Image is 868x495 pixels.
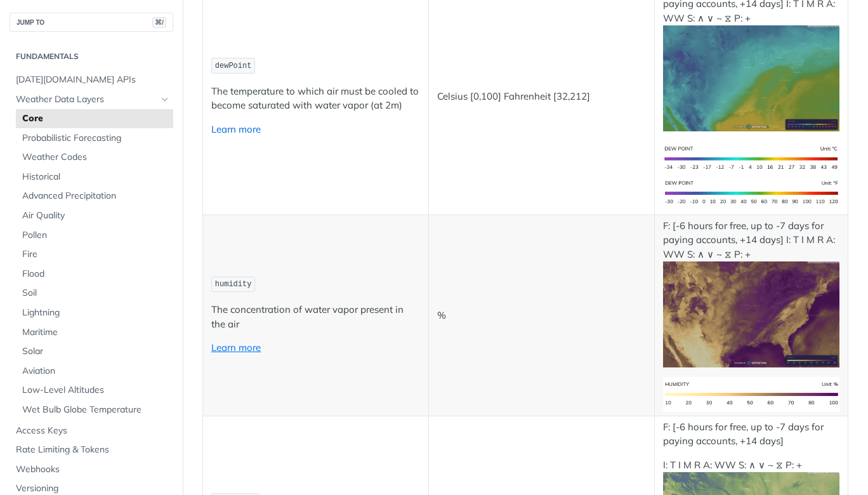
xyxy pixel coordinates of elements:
[663,71,839,83] span: Expand image
[22,326,170,339] span: Maritime
[16,109,173,128] a: Core
[16,482,170,495] span: Versioning
[663,387,839,399] span: Expand image
[10,90,173,109] a: Weather Data LayersHide subpages for Weather Data Layers
[10,421,173,440] a: Access Keys
[10,460,173,479] a: Webhooks
[22,190,170,202] span: Advanced Precipitation
[22,307,170,319] span: Lightning
[437,89,646,104] p: Celsius [0,100] Fahrenheit [32,212]
[22,268,170,280] span: Flood
[22,287,170,300] span: Soil
[16,74,170,86] span: [DATE][DOMAIN_NAME] APIs
[10,51,173,62] h2: Fundamentals
[22,151,170,164] span: Weather Codes
[16,245,173,264] a: Fire
[211,303,420,331] p: The concentration of water vapor present in the air
[22,365,170,378] span: Aviation
[22,404,170,416] span: Wet Bulb Globe Temperature
[22,229,170,242] span: Pollen
[16,206,173,225] a: Air Quality
[22,112,170,125] span: Core
[160,95,170,105] button: Hide subpages for Weather Data Layers
[16,400,173,419] a: Wet Bulb Globe Temperature
[663,307,839,319] span: Expand image
[16,444,170,456] span: Rate Limiting & Tokens
[16,425,170,437] span: Access Keys
[663,186,839,198] span: Expand image
[10,13,173,32] button: JUMP TO⌘/
[16,226,173,245] a: Pollen
[22,171,170,183] span: Historical
[22,248,170,261] span: Fire
[10,70,173,89] a: [DATE][DOMAIN_NAME] APIs
[16,303,173,322] a: Lightning
[16,342,173,361] a: Solar
[22,384,170,397] span: Low-Level Altitudes
[22,209,170,222] span: Air Quality
[663,151,839,163] span: Expand image
[16,381,173,400] a: Low-Level Altitudes
[215,280,252,289] span: humidity
[16,168,173,187] a: Historical
[16,148,173,167] a: Weather Codes
[211,341,261,353] a: Learn more
[22,345,170,358] span: Solar
[16,323,173,342] a: Maritime
[16,362,173,381] a: Aviation
[16,187,173,206] a: Advanced Precipitation
[211,123,261,135] a: Learn more
[663,420,839,449] p: F: [-6 hours for free, up to -7 days for paying accounts, +14 days]
[663,219,839,367] p: F: [-6 hours for free, up to -7 days for paying accounts, +14 days] I: T I M R A: WW S: ∧ ∨ ~ ⧖ P: +
[16,284,173,303] a: Soil
[437,308,646,323] p: %
[215,62,252,70] span: dewPoint
[152,17,166,28] span: ⌘/
[16,265,173,284] a: Flood
[22,132,170,145] span: Probabilistic Forecasting
[10,440,173,459] a: Rate Limiting & Tokens
[16,129,173,148] a: Probabilistic Forecasting
[16,463,170,476] span: Webhooks
[211,84,420,113] p: The temperature to which air must be cooled to become saturated with water vapor (at 2m)
[16,93,157,106] span: Weather Data Layers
